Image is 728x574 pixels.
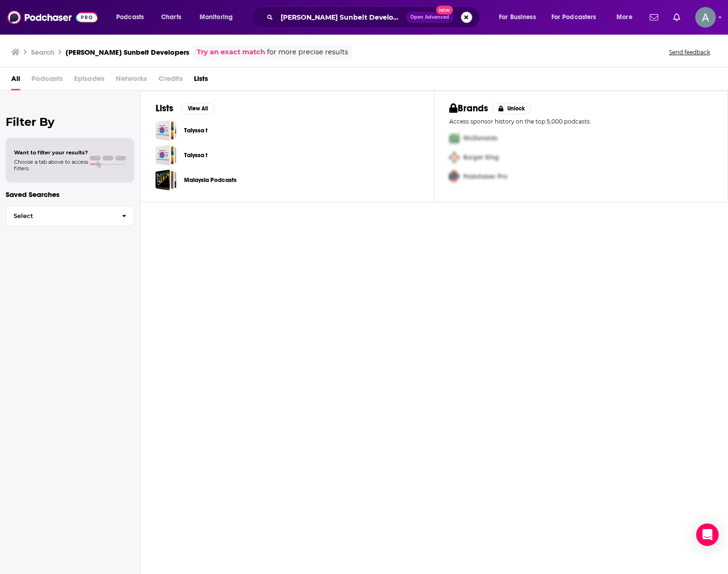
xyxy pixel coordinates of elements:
[695,7,716,28] button: Show profile menu
[446,148,463,167] img: Second Pro Logo
[6,190,134,199] p: Saved Searches
[646,9,662,25] a: Show notifications dropdown
[116,71,147,90] span: Networks
[184,125,208,136] a: Talyssa t
[197,47,265,58] a: Try an exact match
[666,48,713,56] button: Send feedback
[7,8,97,26] img: Podchaser - Follow, Share and Rate Podcasts
[406,12,453,23] button: Open AdvancedNew
[492,10,548,25] button: open menu
[449,102,488,114] h2: Brands
[492,103,532,114] button: Unlock
[551,11,596,24] span: For Podcasters
[156,145,177,166] a: Talyssa t
[156,102,173,114] h2: Lists
[156,169,177,190] a: Malaysia Podcasts
[181,103,215,114] button: View All
[449,118,713,125] p: Access sponsor history on the top 5,000 podcasts.
[463,173,507,181] span: Podchaser Pro
[260,7,489,28] div: Search podcasts, credits, & more...
[446,167,463,186] img: Third Pro Logo
[116,11,144,24] span: Podcasts
[156,120,177,141] a: Talyssa t
[410,15,449,20] span: Open Advanced
[161,11,181,24] span: Charts
[695,7,716,28] img: User Profile
[436,6,453,15] span: New
[200,11,233,24] span: Monitoring
[155,10,187,25] a: Charts
[6,205,134,226] button: Select
[14,159,88,172] span: Choose a tab above to access filters.
[6,213,114,219] span: Select
[74,71,104,90] span: Episodes
[66,48,189,57] h3: [PERSON_NAME] Sunbelt Developers
[11,71,20,90] a: All
[14,149,88,156] span: Want to filter your results?
[695,7,716,28] span: Logged in as aseymour
[463,153,499,161] span: Burger King
[158,71,183,90] span: Credits
[31,48,54,57] h3: Search
[184,175,237,185] a: Malaysia Podcasts
[696,523,719,546] div: Open Intercom Messenger
[499,11,536,24] span: For Business
[184,150,208,160] a: Talyssa t
[6,115,134,129] h2: Filter By
[110,10,156,25] button: open menu
[193,10,245,25] button: open menu
[156,102,215,114] a: ListsView All
[31,71,63,90] span: Podcasts
[545,10,610,25] button: open menu
[446,129,463,148] img: First Pro Logo
[669,9,684,25] a: Show notifications dropdown
[610,10,644,25] button: open menu
[277,10,406,25] input: Search podcasts, credits, & more...
[267,47,348,58] span: for more precise results
[194,71,208,90] a: Lists
[617,11,632,24] span: More
[463,134,498,142] span: McDonalds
